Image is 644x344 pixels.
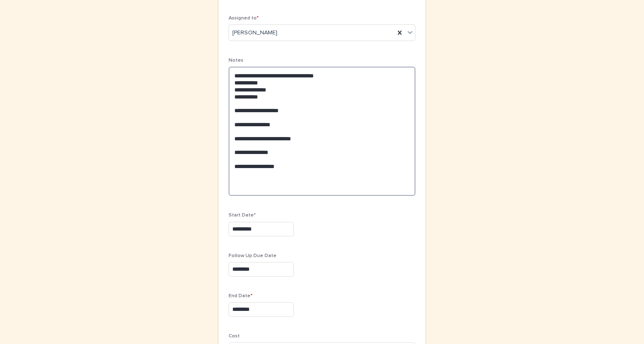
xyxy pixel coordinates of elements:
[229,16,259,21] span: Assigned to
[229,58,243,63] span: Notes
[232,29,277,37] span: [PERSON_NAME]
[229,253,277,258] span: Follow Up Due Date
[229,334,240,339] span: Cost
[229,213,256,218] span: Start Date*
[229,293,253,298] span: End Date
